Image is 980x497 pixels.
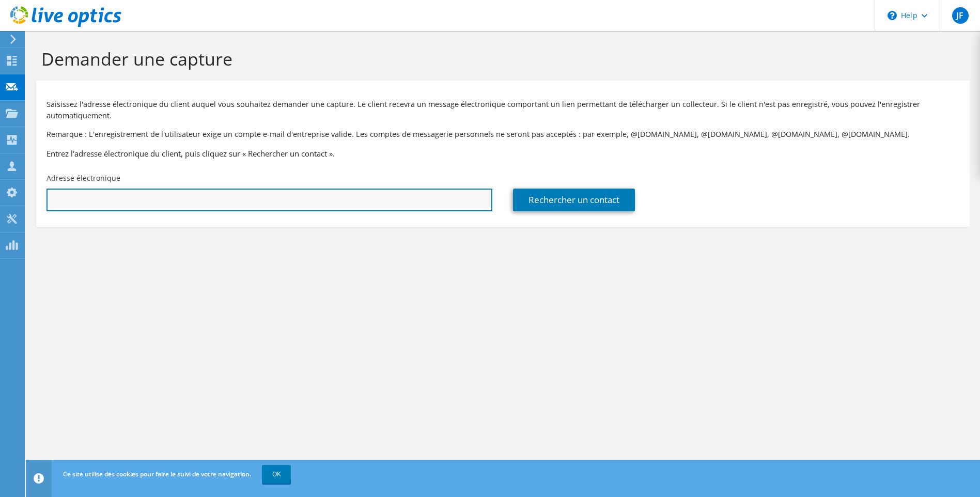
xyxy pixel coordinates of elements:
[46,173,120,183] label: Adresse électronique
[46,148,959,159] h3: Entrez l'adresse électronique du client, puis cliquez sur « Rechercher un contact ».
[888,11,897,20] svg: \n
[262,465,291,484] a: OK
[513,189,635,211] a: Rechercher un contact
[46,99,959,121] p: Saisissez l'adresse électronique du client auquel vous souhaitez demander une capture. Le client ...
[41,48,959,70] h1: Demander une capture
[952,7,969,24] span: JF
[63,470,251,478] span: Ce site utilise des cookies pour faire le suivi de votre navigation.
[46,129,959,140] p: Remarque : L'enregistrement de l'utilisateur exige un compte e-mail d'entreprise valide. Les comp...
